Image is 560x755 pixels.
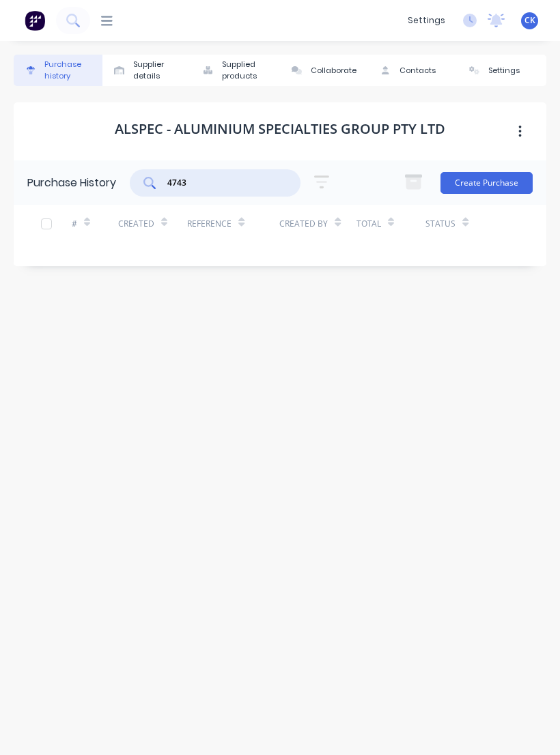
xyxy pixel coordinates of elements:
img: Factory [25,10,45,31]
div: Total [356,218,381,230]
span: CK [524,14,535,27]
div: Purchase History [27,175,116,191]
div: # [72,218,77,230]
div: Created [118,218,154,230]
button: Create Purchase [440,172,533,194]
h1: Alspec - Aluminium Specialties Group Pty Ltd [115,121,445,137]
div: Supplier details [133,59,184,82]
button: Supplied products [191,55,280,86]
div: Settings [488,65,520,76]
button: Contacts [369,55,458,86]
div: Contacts [400,65,436,76]
button: Purchase history [14,55,102,86]
div: Purchase history [44,59,96,82]
div: Reference [187,218,232,230]
div: Created By [279,218,328,230]
input: Search purchases... [166,176,279,190]
button: Supplier details [102,55,191,86]
div: Status [425,218,456,230]
div: Supplied products [222,59,273,82]
button: Settings [458,55,546,86]
div: Collaborate [311,65,356,76]
button: Collaborate [280,55,369,86]
div: settings [401,10,452,31]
